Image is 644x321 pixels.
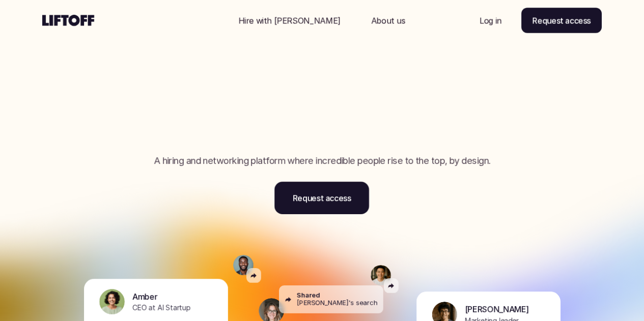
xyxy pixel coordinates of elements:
[199,80,217,115] span: n
[203,118,222,154] span: u
[465,303,529,315] p: [PERSON_NAME]
[174,118,186,154] span: r
[521,8,602,33] a: Request access
[480,14,501,26] p: Log in
[353,80,372,115] span: d
[401,118,419,154] span: u
[317,118,336,154] span: p
[482,118,493,154] span: t
[425,118,436,154] span: t
[284,118,299,154] span: e
[258,80,277,115] span: n
[441,80,450,115] span: i
[217,80,236,115] span: d
[429,80,441,115] span: f
[467,8,514,33] a: Nav Link
[467,118,482,154] span: s
[274,182,369,214] a: Request access
[325,80,338,115] span: r
[436,118,449,154] span: r
[299,118,317,154] span: o
[366,118,383,154] span: y
[344,118,359,154] span: e
[189,80,199,115] span: i
[226,8,353,33] a: Nav Link
[449,118,467,154] span: u
[336,118,345,154] span: l
[461,80,468,115] span: ,
[170,80,189,115] span: F
[338,80,353,115] span: e
[132,302,190,313] p: CEO at AI Startup
[399,80,408,115] span: l
[292,80,311,115] span: n
[240,118,259,154] span: h
[372,80,381,115] span: i
[265,118,284,154] span: p
[380,80,399,115] span: b
[450,80,461,115] span: t
[293,192,351,204] p: Request access
[155,118,174,154] span: h
[533,14,591,26] p: Request access
[297,299,377,307] p: [PERSON_NAME]'s search
[492,118,500,154] span: .
[311,80,325,115] span: c
[106,154,539,167] p: A hiring and networking platform where incredible people rise to the top, by design.
[222,118,240,154] span: g
[242,80,258,115] span: a
[359,8,417,33] a: Nav Link
[371,14,405,26] p: About us
[144,118,155,154] span: t
[238,14,341,26] p: Hire with [PERSON_NAME]
[297,291,320,299] p: Shared
[132,290,157,302] p: Amber
[383,118,401,154] span: o
[408,80,423,115] span: e
[283,80,292,115] span: i
[186,118,203,154] span: o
